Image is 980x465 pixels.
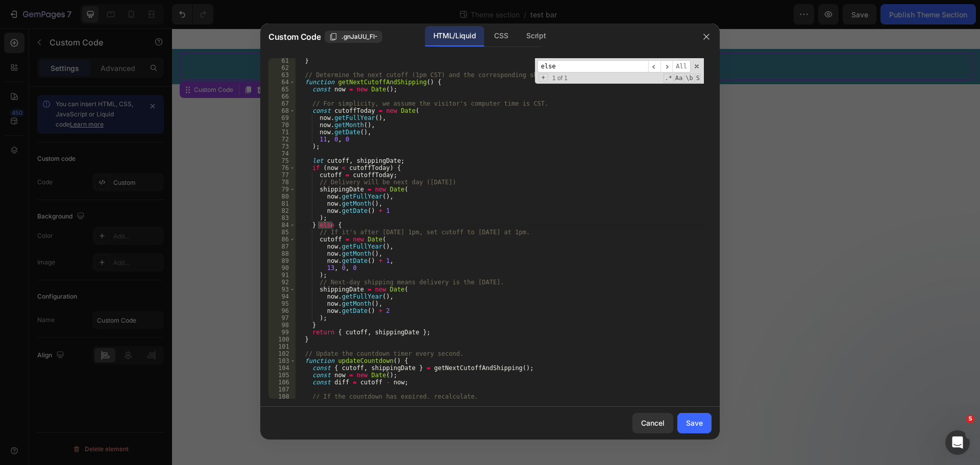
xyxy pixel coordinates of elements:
div: Custom Code [20,57,63,66]
div: 95 [268,300,296,307]
span: 5 [966,415,974,423]
div: 96 [268,307,296,314]
div: 94 [268,293,296,300]
span: .gnJaUU_FI- [341,32,378,41]
div: Save [686,418,703,428]
span: Alt-Enter [672,60,691,73]
div: 70 [268,121,296,129]
div: 106 [268,379,296,386]
div: 98 [268,322,296,329]
button: .gnJaUU_FI- [325,31,382,43]
div: 84 [268,222,296,229]
div: 79 [268,186,296,193]
div: 91 [268,272,296,279]
div: 107 [268,386,296,393]
div: 66 [268,93,296,100]
div: 82 [268,207,296,214]
span: 1 of 1 [548,75,572,82]
div: 72 [268,136,296,143]
div: 81 [268,200,296,207]
div: 99 [268,329,296,336]
div: 88 [268,250,296,257]
span: Toggle Replace mode [538,74,548,82]
div: 100 [268,336,296,343]
div: 67 [268,100,296,107]
span: ​ [648,60,660,73]
div: 92 [268,279,296,286]
div: 77 [268,172,296,179]
span: Search In Selection [695,74,701,83]
div: 71 [268,129,296,136]
div: 74 [268,150,296,157]
div: 104 [268,364,296,372]
div: 83 [268,214,296,222]
input: Search for [537,60,648,73]
div: 78 [268,179,296,186]
div: 103 [268,357,296,364]
div: 68 [268,107,296,114]
p: Publish the page to see the content. [8,33,800,43]
div: 97 [268,314,296,322]
span: ​ [660,60,673,73]
div: Cancel [641,418,665,428]
div: 61 [268,57,296,64]
div: 85 [268,229,296,236]
div: 80 [268,193,296,200]
div: CSS [486,26,516,46]
div: 102 [268,350,296,357]
div: 101 [268,343,296,350]
div: 108 [268,393,296,400]
div: 62 [268,64,296,71]
div: 93 [268,286,296,293]
div: 89 [268,257,296,264]
div: Script [518,26,554,46]
iframe: Intercom live chat [945,430,970,455]
span: Custom Code [268,31,321,43]
div: 65 [268,86,296,93]
div: 64 [268,79,296,86]
div: 105 [268,372,296,379]
div: 87 [268,243,296,250]
div: 69 [268,114,296,121]
div: 76 [268,164,296,172]
div: HTML/Liquid [425,26,484,46]
div: 63 [268,71,296,79]
button: Save [677,413,712,433]
span: CaseSensitive Search [674,74,683,83]
div: 86 [268,236,296,243]
span: Whole Word Search [684,74,694,83]
span: RegExp Search [664,74,673,83]
div: 73 [268,143,296,150]
div: 75 [268,157,296,164]
div: 90 [268,264,296,272]
button: Cancel [632,413,673,433]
